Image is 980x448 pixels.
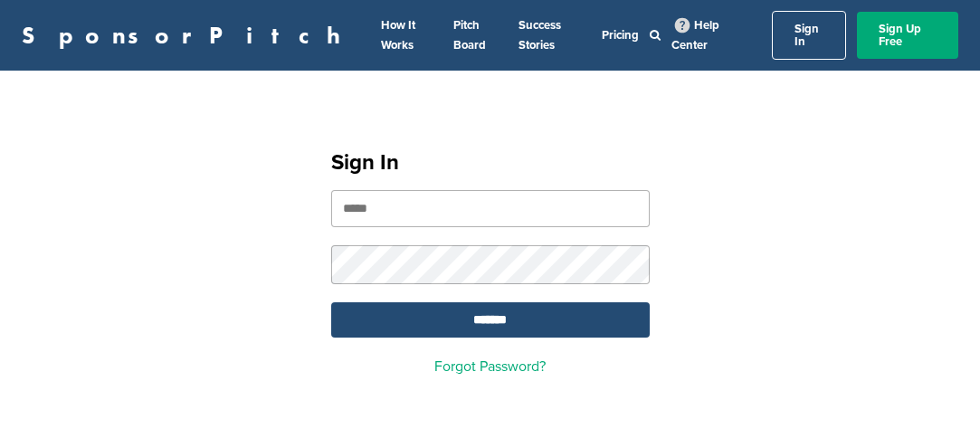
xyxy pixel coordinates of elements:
a: Pitch Board [453,18,486,52]
a: Success Stories [519,18,561,52]
a: Sign In [772,11,847,60]
a: SponsorPitch [22,24,352,47]
a: Pricing [602,28,639,43]
a: Sign Up Free [857,12,958,59]
h1: Sign In [331,147,650,179]
a: Help Center [671,14,719,56]
a: Forgot Password? [434,357,546,376]
a: How It Works [381,18,415,52]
